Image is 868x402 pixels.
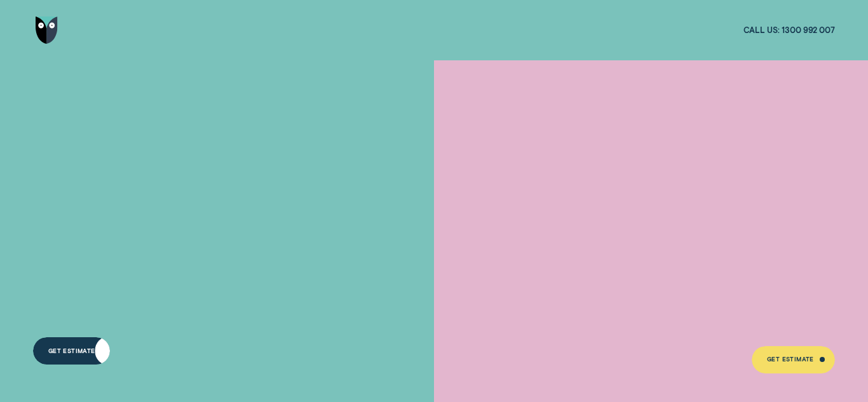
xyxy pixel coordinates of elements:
[743,25,780,36] span: Call us:
[33,138,294,265] h4: A LOAN THAT PUTS YOU IN CONTROL
[36,17,58,44] img: Wisr
[33,337,110,365] a: Get Estimate
[782,25,834,36] span: 1300 992 007
[752,346,834,373] a: Get Estimate
[743,25,835,36] a: Call us:1300 992 007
